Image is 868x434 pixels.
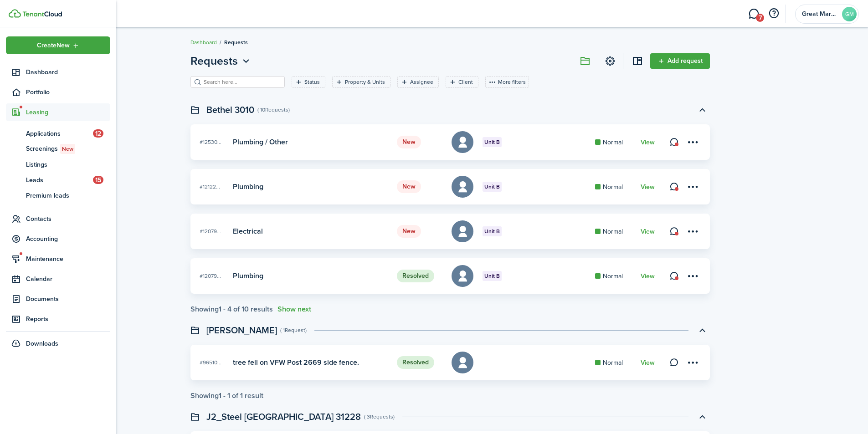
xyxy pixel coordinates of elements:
button: Toggle accordion [694,102,710,117]
span: Premium leads [26,191,110,200]
card-mark: Normal [595,227,632,236]
card-mark: Normal [595,138,632,147]
span: 12 [93,129,103,138]
filter-tag: Open filter [397,76,439,88]
status: Resolved [397,356,434,369]
span: Listings [26,160,110,169]
span: Accounting [26,234,110,244]
span: Unit B [484,227,500,235]
img: TenantCloud [9,9,21,18]
span: #12122... [200,183,220,191]
span: Screenings [26,144,110,154]
status: New [397,180,421,193]
swimlane-subtitle: ( 10 Requests ) [257,106,290,114]
button: Show next [277,305,311,313]
card-title: Electrical [233,227,263,235]
span: Contacts [26,214,110,224]
pagination-page-total: 1 - 4 of 10 [219,304,249,314]
filter-tag-label: Status [304,78,320,86]
span: #12079... [200,227,221,235]
span: Dashboard [26,67,110,77]
card-title: Plumbing [233,272,263,280]
maintenance-list-swimlane-item: Toggle accordion [190,124,710,313]
badge: Unit B [483,182,502,192]
badge: Unit B [483,226,502,236]
badge: Unit B [483,137,502,147]
button: Open resource center [766,6,781,21]
button: More filters [485,76,529,88]
span: Great Market [802,11,838,17]
a: Dashboard [6,63,110,81]
a: View [641,273,655,280]
maintenance-list-swimlane-item: Toggle accordion [190,345,710,400]
badge: Unit B [483,271,502,281]
card-title: Plumbing / Other [233,138,288,146]
button: Requests [190,53,252,69]
span: Calendar [26,274,110,284]
button: Toggle accordion [694,409,710,424]
a: View [641,184,655,191]
span: 7 [756,14,764,22]
swimlane-subtitle: ( 1 Request ) [280,326,307,334]
span: Documents [26,294,110,304]
img: TenantCloud [22,11,62,17]
span: Maintenance [26,254,110,264]
span: Portfolio [26,87,110,97]
span: Unit B [484,183,500,191]
span: 15 [93,176,103,184]
span: Leasing [26,107,110,117]
a: Reports [6,310,110,328]
card-mark: Normal [595,182,632,192]
a: ScreeningsNew [6,141,110,157]
card-mark: Normal [595,358,632,368]
a: Messaging [745,2,762,26]
a: Applications12 [6,126,110,141]
span: Unit B [484,272,500,280]
a: Add request [650,53,710,69]
pagination-page-total: 1 - 1 of 1 [219,390,243,401]
span: Downloads [26,339,58,348]
a: Leads15 [6,172,110,188]
filter-tag-label: Assignee [410,78,433,86]
filter-tag-label: Property & Units [345,78,385,86]
status: New [397,136,421,148]
div: Showing result [190,392,263,400]
a: Listings [6,157,110,172]
swimlane-title: [PERSON_NAME] [206,323,277,337]
a: View [641,139,655,146]
swimlane-subtitle: ( 3 Requests ) [364,413,395,421]
filter-tag-label: Client [458,78,473,86]
span: New [62,145,73,153]
card-mark: Normal [595,271,632,281]
span: #12079... [200,272,221,280]
a: View [641,228,655,235]
card-title: tree fell on VFW Post 2669 side fence. [233,358,359,367]
span: Create New [37,42,70,49]
card-title: Plumbing [233,183,263,191]
filter-tag: Open filter [332,76,390,88]
span: #96510... [200,358,221,367]
span: #12530... [200,138,221,146]
avatar-text: GM [842,7,857,21]
a: Dashboard [190,38,217,46]
button: Open menu [6,36,110,54]
a: View [641,359,655,367]
swimlane-title: Bethel 3010 [206,103,254,117]
span: Leads [26,175,93,185]
button: Toggle accordion [694,322,710,338]
span: Requests [190,53,238,69]
div: Showing results [190,305,273,313]
span: Applications [26,129,93,138]
filter-tag: Open filter [292,76,325,88]
span: Reports [26,314,110,324]
swimlane-title: J2_Steel [GEOGRAPHIC_DATA] 31228 [206,410,361,424]
a: Premium leads [6,188,110,203]
span: Unit B [484,138,500,146]
status: New [397,225,421,238]
status: Resolved [397,270,434,282]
